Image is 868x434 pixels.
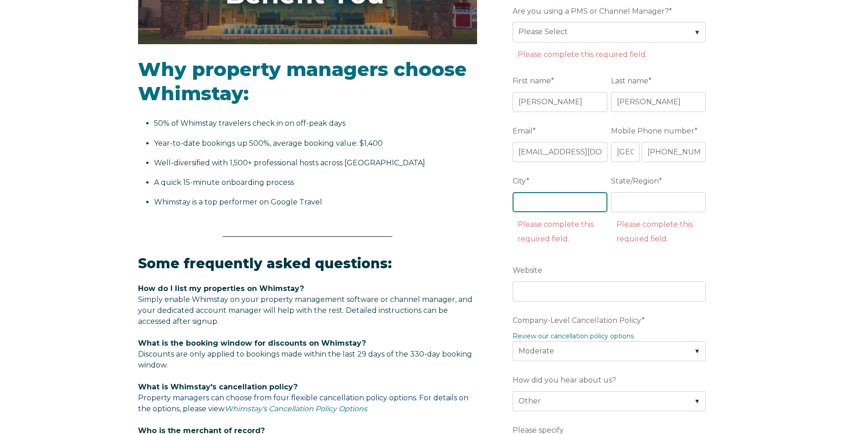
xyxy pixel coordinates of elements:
[611,74,648,88] span: Last name
[513,332,634,340] a: Review our cancellation policy options
[518,50,647,59] label: Please complete this required field.
[154,119,345,128] span: 50% of Whimstay travelers check in on off-peak days
[154,139,383,148] span: Year-to-date bookings up 500%, average booking value: $1,400
[138,255,392,272] span: Some frequently asked questions:
[154,158,425,167] span: Well-diversified with 1,500+ professional hosts across [GEOGRAPHIC_DATA]
[138,284,304,293] span: How do I list my properties on Whimstay?
[138,57,467,105] span: Why property managers choose Whimstay:
[513,174,526,188] span: City
[138,382,477,414] p: Property managers can choose from four flexible cancellation policy options. For details on the o...
[513,74,551,88] span: First name
[513,313,642,327] span: Company-Level Cancellation Policy
[138,295,473,326] span: Simply enable Whimstay on your property management software or channel manager, and your dedicate...
[611,174,659,188] span: State/Region
[138,383,298,391] span: What is Whimstay's cancellation policy?
[154,198,322,206] span: Whimstay is a top performer on Google Travel
[611,124,694,138] span: Mobile Phone number
[513,4,669,18] span: Are you using a PMS or Channel Manager?
[225,404,367,413] a: Whimstay's Cancellation Policy Options
[138,339,366,347] span: What is the booking window for discounts on Whimstay?
[154,178,294,187] span: A quick 15-minute onboarding process
[518,220,594,243] label: Please complete this required field.
[138,350,472,369] span: Discounts are only applied to bookings made within the last 29 days of the 330-day booking window.
[513,124,533,138] span: Email
[616,220,693,243] label: Please complete this required field.
[513,373,616,387] span: How did you hear about us?
[513,263,542,277] span: Website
